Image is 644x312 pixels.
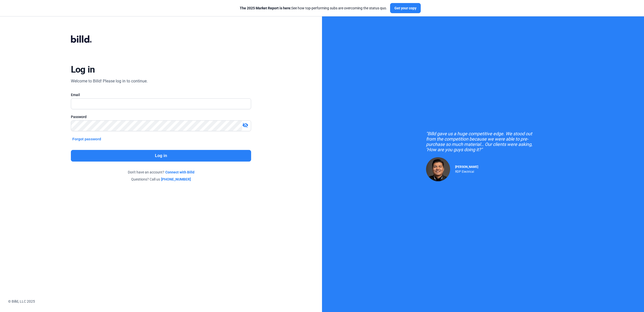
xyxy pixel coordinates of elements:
[390,3,421,13] button: Get your copy
[71,64,95,75] div: Log in
[71,177,251,182] div: Questions? Call us
[161,177,191,182] a: [PHONE_NUMBER]
[71,136,103,142] button: Forgot password
[455,165,478,169] span: [PERSON_NAME]
[426,131,540,152] div: "Billd gave us a huge competitive edge. We stood out from the competition because we were able to...
[71,150,251,162] button: Log in
[71,78,148,84] div: Welcome to Billd! Please log in to continue.
[71,114,251,119] div: Password
[240,6,387,11] div: See how top-performing subs are overcoming the status quo.
[242,122,248,128] mat-icon: visibility_off
[71,170,251,175] div: Don't have an account?
[240,6,291,10] span: The 2025 Market Report is here:
[426,157,450,181] img: Raul Pacheco
[455,169,478,173] div: RDP Electrical
[71,92,251,97] div: Email
[165,170,194,175] a: Connect with Billd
